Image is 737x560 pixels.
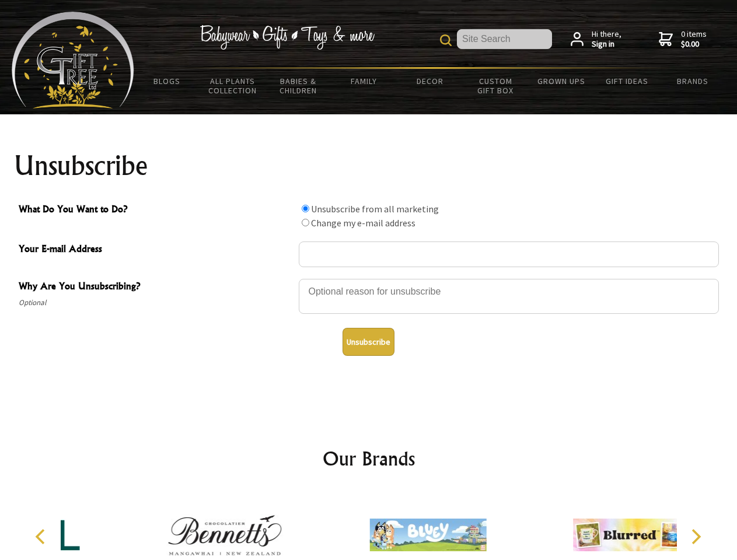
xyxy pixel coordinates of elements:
a: BLOGS [134,69,200,93]
strong: Sign in [592,39,621,50]
input: What Do You Want to Do? [302,205,309,212]
label: Change my e-mail address [311,217,415,229]
span: Why Are You Unsubscribing? [19,279,293,296]
a: Babies & Children [266,69,331,103]
input: Your E-mail Address [299,242,719,267]
h1: Unsubscribe [14,152,724,180]
button: Previous [29,524,55,549]
img: Babyware - Gifts - Toys and more... [12,12,134,108]
img: product search [440,34,452,46]
textarea: Why Are You Unsubscribing? [299,279,719,314]
a: All Plants Collection [200,69,266,103]
a: Brands [660,69,726,93]
strong: $0.00 [681,39,707,50]
a: Custom Gift Box [463,69,529,103]
span: What Do You Want to Do? [19,202,293,219]
a: Gift Ideas [594,69,660,93]
a: Decor [397,69,463,93]
a: 0 items$0.00 [659,29,707,50]
span: Your E-mail Address [19,242,293,258]
input: Site Search [457,29,552,49]
img: Babywear - Gifts - Toys & more [200,25,375,50]
button: Unsubscribe [343,328,394,356]
a: Hi there,Sign in [571,29,621,50]
a: Family [331,69,397,93]
h2: Our Brands [23,444,714,473]
a: Grown Ups [528,69,594,93]
span: Optional [19,296,293,310]
button: Next [683,524,708,549]
label: Unsubscribe from all marketing [311,203,439,215]
span: 0 items [681,29,707,50]
input: What Do You Want to Do? [302,219,309,226]
span: Hi there, [592,29,621,50]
